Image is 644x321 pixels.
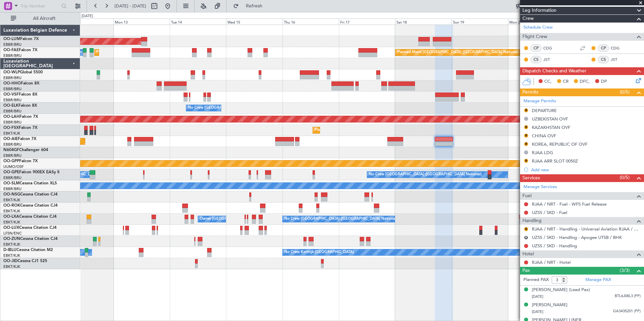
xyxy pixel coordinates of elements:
[580,78,590,85] span: DFC,
[283,19,339,25] div: Thu 16
[3,248,17,252] span: D-IBLU
[611,57,626,63] a: JST
[3,42,22,47] a: EBBR/BRU
[3,181,20,185] span: OO-SLM
[3,248,53,252] a: D-IBLUCessna Citation M2
[3,175,22,180] a: EBBR/BRU
[284,214,397,224] div: No Crew [GEOGRAPHIC_DATA] ([GEOGRAPHIC_DATA] National)
[369,170,482,180] div: No Crew [GEOGRAPHIC_DATA] ([GEOGRAPHIC_DATA] National)
[188,103,301,113] div: No Crew [GEOGRAPHIC_DATA] ([GEOGRAPHIC_DATA] National)
[524,227,528,231] button: R
[524,142,528,146] button: R
[522,192,532,200] span: Fuel
[3,231,22,236] a: LFSN/ENC
[3,131,20,136] a: EBKT/KJK
[532,302,568,309] div: [PERSON_NAME]
[532,294,543,299] span: [DATE]
[395,19,451,25] div: Sat 18
[532,235,622,240] a: UZSS / SKD - Handling - Apogee UTSB / BHK
[532,108,557,113] div: DEPARTURE
[522,88,538,96] span: Permits
[3,159,19,163] span: OO-GPP
[532,116,568,122] div: UZBEKISTAN OVF
[3,75,22,80] a: EBBR/BRU
[522,174,540,182] span: Services
[532,210,567,215] a: UZSS / SKD - Fuel
[3,137,18,141] span: OO-AIE
[3,81,21,85] span: OO-HHO
[522,15,534,23] span: Crew
[3,53,22,58] a: EBBR/BRU
[522,33,547,41] span: Flight Crew
[611,45,626,51] a: CDG
[226,19,282,25] div: Wed 15
[620,174,630,181] span: (0/5)
[522,250,534,258] span: Hotel
[3,93,19,97] span: OO-VSF
[3,259,18,263] span: OO-JID
[3,215,19,219] span: OO-LXA
[18,16,71,21] span: All Aircraft
[3,209,20,214] a: EBKT/KJK
[3,170,59,174] a: OO-GPEFalcon 900EX EASy II
[522,217,542,225] span: Handling
[3,181,57,185] a: OO-SLMCessna Citation XLS
[3,104,37,108] a: OO-ELKFalcon 8X
[563,78,569,85] span: CR
[532,226,641,232] a: RJAA / NRT - Handling - Universal Aviation RJAA / NRT
[3,186,22,191] a: EBBR/BRU
[3,153,22,158] a: EBBR/BRU
[3,142,22,147] a: EBBR/BRU
[3,120,22,125] a: EBBR/BRU
[585,277,611,283] a: Manage PAX
[3,48,37,52] a: OO-FAEFalcon 7X
[96,47,155,58] div: Planned Maint Melsbroek Air Base
[523,24,553,31] a: Schedule Crew
[339,19,395,25] div: Fri 17
[3,115,20,119] span: OO-LAH
[620,267,630,274] span: (3/3)
[543,45,558,51] a: CDG
[315,125,393,135] div: Planned Maint Kortrijk-[GEOGRAPHIC_DATA]
[532,259,571,265] a: RJAA / NRT - Hotel
[3,93,37,97] a: OO-VSFFalcon 8X
[532,141,587,147] div: KOREA, REPUBLIC OF OVF
[21,1,59,11] input: Trip Number
[530,44,542,52] div: CP
[524,125,528,129] button: R
[3,137,36,141] a: OO-AIEFalcon 7X
[3,70,43,74] a: OO-WLPGlobal 5500
[613,309,641,314] span: GA3435201 (PP)
[532,243,577,249] a: UZSS / SKD - Handling
[3,226,19,230] span: OO-LUX
[532,133,556,139] div: CHINA OVF
[230,1,270,11] button: Refresh
[452,19,508,25] div: Sun 19
[170,19,226,25] div: Tue 14
[3,226,57,230] a: OO-LUXCessna Citation CJ4
[543,57,558,63] a: JST
[3,215,57,219] a: OO-LXACessna Citation CJ4
[3,220,20,225] a: EBKT/KJK
[7,13,73,24] button: All Aircraft
[3,242,20,247] a: EBKT/KJK
[598,56,609,63] div: CS
[3,237,58,241] a: OO-ZUNCessna Citation CJ4
[3,70,20,74] span: OO-WLP
[522,267,530,275] span: Pax
[3,259,47,263] a: OO-JIDCessna CJ1 525
[115,3,146,9] span: [DATE] - [DATE]
[200,214,291,224] div: Owner [GEOGRAPHIC_DATA]-[GEOGRAPHIC_DATA]
[3,86,22,92] a: EBBR/BRU
[3,109,22,114] a: EBBR/BRU
[3,204,58,208] a: OO-ROKCessna Citation CJ4
[3,104,19,108] span: OO-ELK
[284,247,354,257] div: No Crew Kortrijk-[GEOGRAPHIC_DATA]
[598,44,609,52] div: CP
[3,48,19,52] span: OO-FAE
[3,98,22,103] a: EBBR/BRU
[3,115,38,119] a: OO-LAHFalcon 7X
[532,124,570,130] div: KAZAKHSTAN OVF
[3,204,20,208] span: OO-ROK
[530,56,542,63] div: CS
